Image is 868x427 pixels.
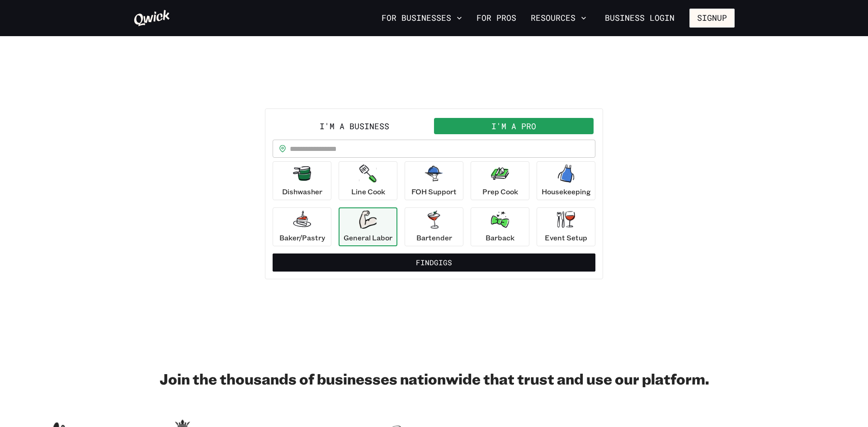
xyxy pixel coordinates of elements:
button: Event Setup [537,207,595,246]
button: Prep Cook [471,161,529,200]
button: I'm a Business [274,118,434,134]
button: Barback [471,207,529,246]
h2: Join the thousands of businesses nationwide that trust and use our platform. [133,370,735,388]
p: Housekeeping [542,186,591,197]
button: I'm a Pro [434,118,594,134]
button: Baker/Pastry [273,207,331,246]
p: Bartender [416,232,452,243]
a: Business Login [597,9,682,28]
p: Line Cook [351,186,385,197]
button: Line Cook [339,161,397,200]
button: Dishwasher [273,161,331,200]
p: FOH Support [411,186,457,197]
p: Baker/Pastry [279,232,325,243]
button: Housekeeping [537,161,595,200]
a: For Pros [473,10,520,26]
p: Barback [486,232,514,243]
h2: PICK UP A SHIFT! [265,81,603,99]
p: Event Setup [545,232,587,243]
button: Resources [527,10,590,26]
button: FOH Support [405,161,463,200]
button: Signup [689,9,735,28]
p: Prep Cook [482,186,518,197]
button: General Labor [339,207,397,246]
button: FindGigs [273,253,595,272]
button: Bartender [405,207,463,246]
button: For Businesses [378,10,466,26]
p: General Labor [344,232,392,243]
p: Dishwasher [282,186,322,197]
